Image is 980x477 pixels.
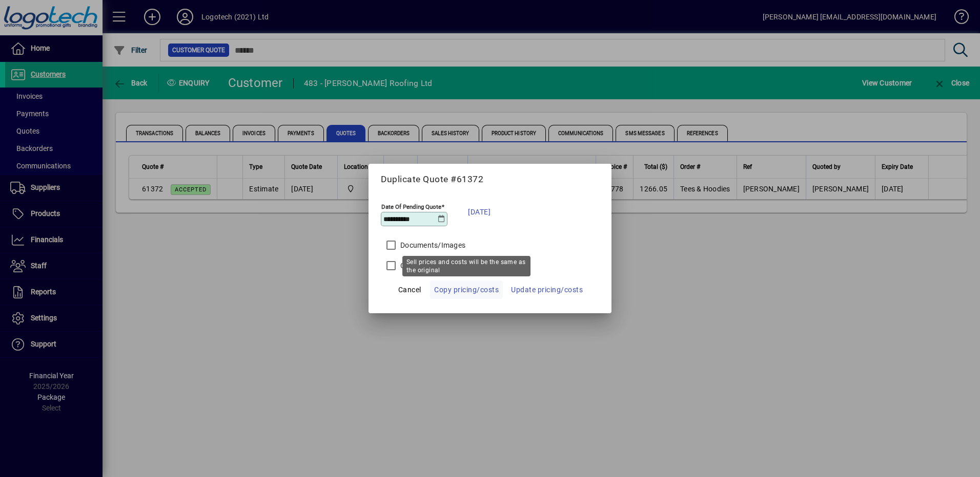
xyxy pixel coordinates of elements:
button: Cancel [393,280,426,299]
span: [DATE] [468,206,491,218]
button: Update pricing/costs [507,280,587,299]
div: Sell prices and costs will be the same as the original [402,256,530,276]
span: Cancel [398,284,421,296]
button: Copy pricing/costs [430,280,503,299]
span: Update pricing/costs [511,284,583,296]
span: Copy pricing/costs [434,284,499,296]
mat-label: Date Of Pending Quote [381,203,441,210]
label: Documents/Images [398,240,465,250]
h5: Duplicate Quote #61372 [381,174,599,185]
button: [DATE] [463,199,496,225]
